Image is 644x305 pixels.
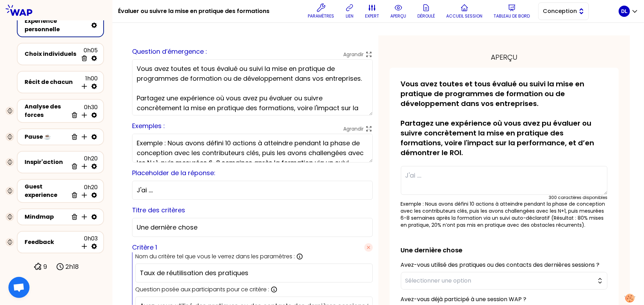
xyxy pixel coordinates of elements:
[543,7,574,15] span: Conception
[549,195,607,200] div: 300 caractères disponibles
[446,13,482,19] p: Accueil session
[132,206,185,214] label: Titre des critères
[140,268,368,278] input: Ex: Expérience
[25,238,78,246] div: Feedback
[25,183,68,199] div: Guest experience
[388,1,409,22] button: aperçu
[343,1,357,22] button: lien
[390,13,406,19] p: aperçu
[68,154,98,170] div: 0h20
[78,74,98,90] div: 1h00
[621,8,627,15] p: DL
[619,6,638,17] button: DL
[25,213,68,221] div: Mindmap
[401,261,600,269] label: Avez-vous utilisé des pratiques ou des contacts des dernières sessions ?
[135,252,295,261] p: Nom du critère tel que vous le verrez dans les paramètres :
[25,102,68,119] div: Analyse des forces
[401,200,608,228] p: Exemple : Nous avons défini 10 actions à atteindre pendant la phase de conception avec les contri...
[25,133,68,141] div: Pause ☕️
[132,59,373,115] textarea: Vous avez toutes et tous évalué ou suivi la mise en pratique de programmes de formation ou de dév...
[132,121,165,130] label: Exemples :
[344,125,364,132] p: Agrandir
[494,13,530,19] p: Tableau de bord
[401,295,527,303] label: Avez-vous déjà participé à une session WAP ?
[344,51,364,58] p: Agrandir
[401,234,608,255] h2: Une dernière chose
[538,2,589,20] button: Conception
[415,1,438,22] button: Déroulé
[132,134,373,163] textarea: Exemple : Nous avons défini 10 actions à atteindre pendant la phase de conception avec les contri...
[132,47,207,56] label: Question d’émergence :
[405,277,593,285] span: Sélectionner une option
[135,285,269,294] p: Question posée aux participants pour ce critère :
[132,243,157,252] label: Critère 1
[365,13,379,19] p: expert
[25,50,78,58] div: Choix individuels
[68,183,98,199] div: 0h20
[66,262,79,272] p: 2h18
[25,158,68,166] div: Inspir'action
[44,262,47,272] p: 9
[346,13,353,19] p: lien
[78,46,98,62] div: 0h05
[78,234,98,250] div: 0h03
[308,13,334,19] p: Paramètres
[8,277,30,298] div: Ouvrir le chat
[25,78,78,86] div: Récit de chacun
[25,17,88,34] div: Expérience personnelle
[401,272,608,290] button: Sélectionner une option
[417,13,435,19] p: Déroulé
[132,168,215,177] label: Placeholder de la réponse:
[68,103,98,119] div: 0h30
[305,1,337,22] button: Paramètres
[390,52,619,62] div: aperçu
[491,1,533,22] button: Tableau de bord
[362,1,382,22] button: expert
[443,1,485,22] button: Accueil session
[401,79,608,158] p: Vous avez toutes et tous évalué ou suivi la mise en pratique de programmes de formation ou de dév...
